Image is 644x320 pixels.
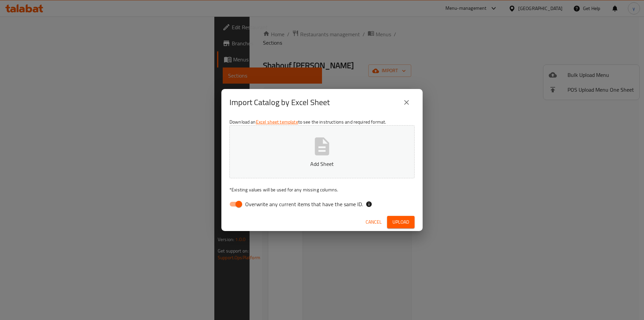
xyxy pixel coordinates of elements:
[366,201,372,208] svg: If the overwrite option isn't selected, then the items that match an existing ID will be ignored ...
[256,118,298,126] a: Excel sheet template
[363,216,384,228] button: Cancel
[366,218,382,226] span: Cancel
[240,160,404,168] p: Add Sheet
[229,97,330,108] h2: Import Catalog by Excel Sheet
[221,116,423,213] div: Download an to see the instructions and required format.
[245,200,363,208] span: Overwrite any current items that have the same ID.
[392,218,409,226] span: Upload
[229,186,415,193] p: Existing values will be used for any missing columns.
[398,94,415,110] button: close
[229,125,415,178] button: Add Sheet
[387,216,415,228] button: Upload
